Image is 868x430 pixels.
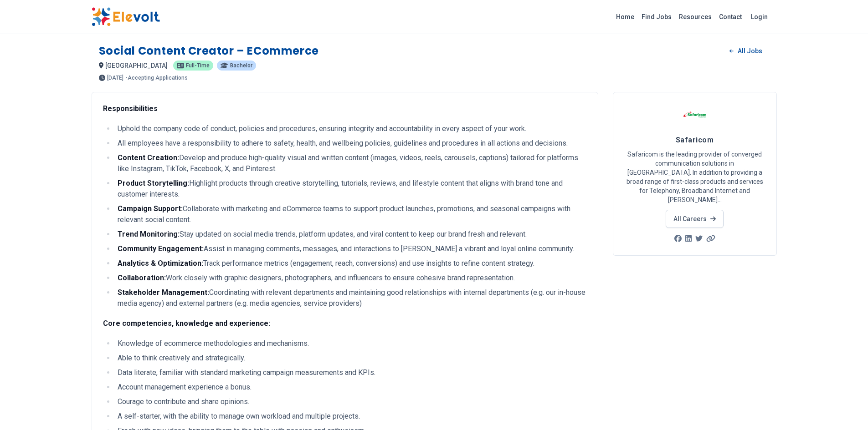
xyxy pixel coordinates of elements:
li: Assist in managing comments, messages, and interactions to [PERSON_NAME] a vibrant and loyal onli... [115,243,587,254]
span: [DATE] [107,75,123,81]
span: Safaricom [676,136,714,144]
p: - Accepting Applications [125,75,188,81]
li: Courage to contribute and share opinions. [115,396,587,407]
strong: Responsibilities [103,104,158,113]
a: Find Jobs [638,10,675,24]
iframe: Advertisement [613,267,777,394]
strong: Stakeholder Management: [118,288,209,297]
h1: Social Content Creator – eCommerce [99,44,319,58]
li: Develop and produce high-quality visual and written content (images, videos, reels, carousels, ca... [115,152,587,174]
li: Data literate, familiar with standard marketing campaign measurements and KPIs. [115,367,587,378]
li: Highlight products through creative storytelling, tutorials, reviews, and lifestyle content that ... [115,178,587,200]
p: ​​​​​​​ [103,318,587,329]
strong: Core competencies, knowledge and experience: [103,319,270,328]
a: Login [745,8,773,26]
img: Safaricom [683,103,706,126]
a: Home [612,10,638,24]
li: Collaborate with marketing and eCommerce teams to support product launches, promotions, and seaso... [115,203,587,225]
li: Work closely with graphic designers, photographers, and influencers to ensure cohesive brand repr... [115,273,587,283]
img: Elevolt [92,7,160,26]
li: Uphold the company code of conduct, policies and procedures, ensuring integrity and accountabilit... [115,123,587,134]
li: Coordinating with relevant departments and maintaining good relationships with internal departmen... [115,287,587,309]
a: Resources [675,10,715,24]
strong: Analytics & Optimization: [118,259,203,268]
strong: Community Engagement: [118,244,204,253]
li: Track performance metrics (engagement, reach, conversions) and use insights to refine content str... [115,258,587,269]
strong: Campaign Support: [118,204,183,213]
span: Full-time [186,63,210,68]
li: Account management experience a bonus. [115,382,587,393]
strong: Collaboration: [118,273,166,282]
a: All Jobs [722,44,769,58]
li: Stay updated on social media trends, platform updates, and viral content to keep our brand fresh ... [115,229,587,240]
li: A self-starter, with the ability to manage own workload and multiple projects. [115,411,587,422]
li: Knowledge of ecommerce methodologies and mechanisms. [115,338,587,349]
span: Bachelor [230,63,252,68]
li: All employees have a responsibility to adhere to safety, health, and wellbeing policies, guidelin... [115,138,587,149]
strong: Product Storytelling: [118,179,189,187]
p: Safaricom is the leading provider of converged communication solutions in [GEOGRAPHIC_DATA]. In a... [624,150,765,204]
span: [GEOGRAPHIC_DATA] [105,62,168,69]
strong: Trend Monitoring: [118,230,180,238]
a: Contact [715,10,745,24]
strong: Content Creation: [118,153,179,162]
a: All Careers [666,210,724,228]
li: Able to think creatively and strategically. [115,353,587,364]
